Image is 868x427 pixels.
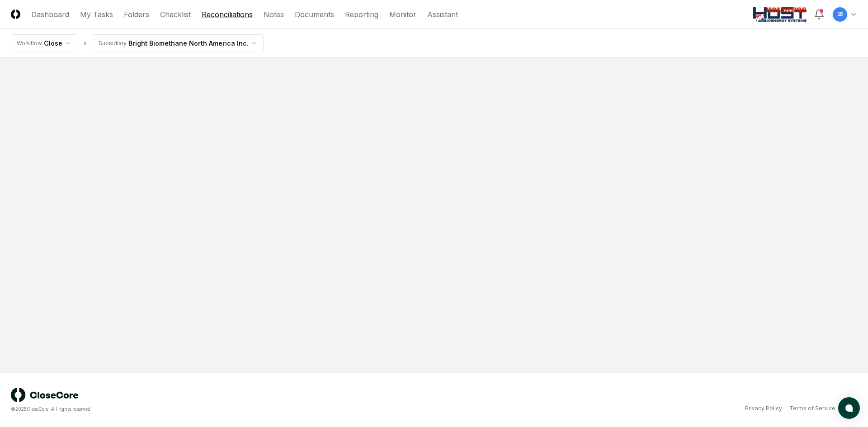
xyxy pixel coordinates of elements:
[389,9,416,20] a: Monitor
[124,9,149,20] a: Folders
[11,406,434,413] div: © 2025 CloseCore. All rights reserved.
[11,9,20,19] img: Logo
[160,9,191,20] a: Checklist
[427,9,458,20] a: Assistant
[832,6,848,23] button: SB
[345,9,378,20] a: Reporting
[202,9,253,20] a: Reconciliations
[295,9,334,20] a: Documents
[838,397,860,419] button: atlas-launcher
[753,7,807,22] img: Host NA Holdings logo
[80,9,113,20] a: My Tasks
[31,9,69,20] a: Dashboard
[837,11,843,18] span: SB
[11,34,264,52] nav: breadcrumb
[264,9,284,20] a: Notes
[789,404,835,413] a: Terms of Service
[745,404,782,413] a: Privacy Policy
[11,388,79,402] img: logo
[17,39,42,47] div: Workflow
[99,39,127,47] div: Subsidiary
